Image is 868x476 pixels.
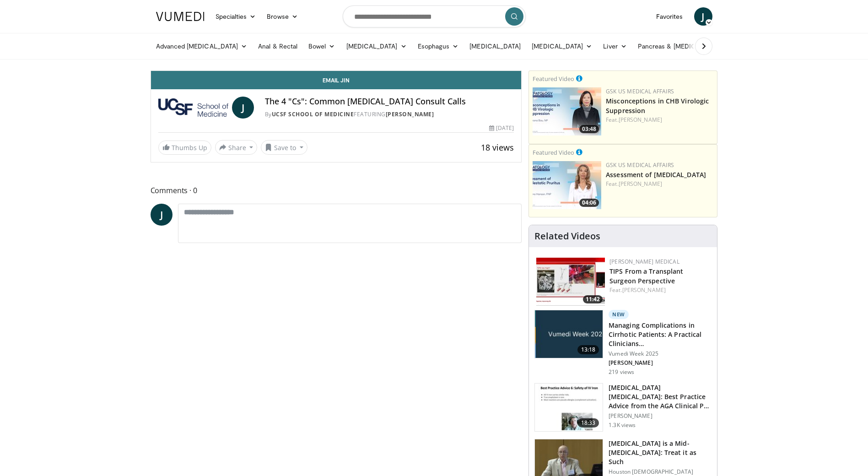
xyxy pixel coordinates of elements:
[533,87,601,135] img: 59d1e413-5879-4b2e-8b0a-b35c7ac1ec20.jpg.150x105_q85_crop-smart_upscale.jpg
[598,37,632,55] a: Liver
[606,180,713,188] div: Feat.
[535,310,603,358] img: b79064c7-a40b-4262-95d7-e83347a42cae.jpg.150x105_q85_crop-smart_upscale.jpg
[533,148,574,157] small: Featured Video
[533,75,574,83] small: Featured Video
[253,37,303,55] a: Anal & Rectal
[534,310,712,376] a: 13:18 New Managing Complications in Cirrhotic Patients: A Practical Clinicians… Vumedi Week 2025 ...
[583,295,603,303] span: 11:42
[536,258,605,306] img: 4003d3dc-4d84-4588-a4af-bb6b84f49ae6.150x105_q85_crop-smart_upscale.jpg
[609,422,636,429] p: 1.3K views
[609,439,712,466] h3: [MEDICAL_DATA] is a Mid-[MEDICAL_DATA]: Treat it as Such
[694,7,712,26] a: J
[303,37,340,55] a: Bowel
[606,170,706,179] a: Assessment of [MEDICAL_DATA]
[534,231,600,242] h4: Related Videos
[609,412,712,420] p: [PERSON_NAME]
[265,97,514,107] h4: The 4 "Cs": Common [MEDICAL_DATA] Consult Calls
[534,383,712,432] a: 18:33 [MEDICAL_DATA] [MEDICAL_DATA]: Best Practice Advice from the AGA Clinical P… [PERSON_NAME] ...
[343,5,526,27] input: Search topics, interventions
[609,321,712,348] h3: Managing Complications in Cirrhotic Patients: A Practical Clinicians…
[651,7,689,26] a: Favorites
[619,180,662,188] a: [PERSON_NAME]
[609,310,629,319] p: New
[232,97,254,119] a: J
[151,204,173,226] a: J
[536,258,605,306] a: 11:42
[489,124,514,132] div: [DATE]
[579,125,599,133] span: 03:48
[609,383,712,411] h3: [MEDICAL_DATA] [MEDICAL_DATA]: Best Practice Advice from the AGA Clinical P…
[579,199,599,207] span: 04:06
[609,468,712,476] p: Houston [DEMOGRAPHIC_DATA]
[272,110,354,118] a: UCSF School of Medicine
[261,140,307,155] button: Save to
[535,384,603,431] img: d1653e00-2c8d-43f1-b9d7-3bc1bf0d4299.150x105_q85_crop-smart_upscale.jpg
[577,418,599,427] span: 18:33
[622,286,666,294] a: [PERSON_NAME]
[577,345,599,354] span: 13:18
[609,359,712,367] p: [PERSON_NAME]
[386,110,434,118] a: [PERSON_NAME]
[261,7,303,26] a: Browse
[158,141,211,155] a: Thumbs Up
[151,71,522,89] a: Email Jin
[606,116,713,124] div: Feat.
[619,116,662,124] a: [PERSON_NAME]
[609,286,710,294] div: Feat.
[156,12,205,21] img: VuMedi Logo
[341,37,412,55] a: [MEDICAL_DATA]
[265,110,514,119] div: By FEATURING
[609,267,683,285] a: TIPS From a Transplant Surgeon Perspective
[210,7,262,26] a: Specialties
[606,161,674,169] a: GSK US Medical Affairs
[151,37,253,55] a: Advanced [MEDICAL_DATA]
[158,97,228,119] img: UCSF School of Medicine
[526,37,598,55] a: [MEDICAL_DATA]
[533,87,601,135] a: 03:48
[481,142,514,153] span: 18 views
[215,140,258,155] button: Share
[412,37,464,55] a: Esophagus
[533,161,601,209] a: 04:06
[606,87,674,95] a: GSK US Medical Affairs
[609,368,634,376] p: 219 views
[151,184,522,196] span: Comments 0
[632,37,739,55] a: Pancreas & [MEDICAL_DATA]
[533,161,601,209] img: 31b7e813-d228-42d3-be62-e44350ef88b5.jpg.150x105_q85_crop-smart_upscale.jpg
[609,350,712,357] p: Vumedi Week 2025
[606,97,709,115] a: Misconceptions in CHB Virologic Suppression
[609,258,679,265] a: [PERSON_NAME] Medical
[464,37,526,55] a: [MEDICAL_DATA]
